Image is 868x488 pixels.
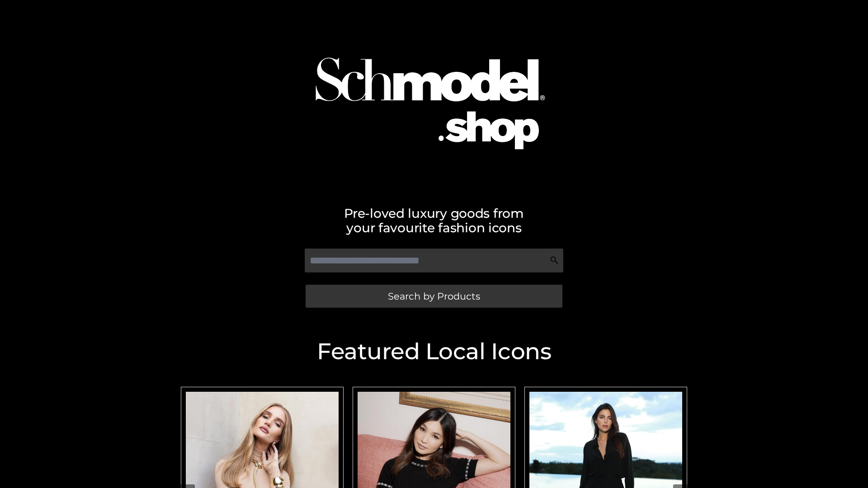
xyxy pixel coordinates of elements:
img: Search Icon [550,256,559,265]
a: Search by Products [306,285,562,308]
h2: Featured Local Icons​ [176,340,692,363]
span: Search by Products [388,291,480,301]
h2: Pre-loved luxury goods from your favourite fashion icons [176,206,692,235]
